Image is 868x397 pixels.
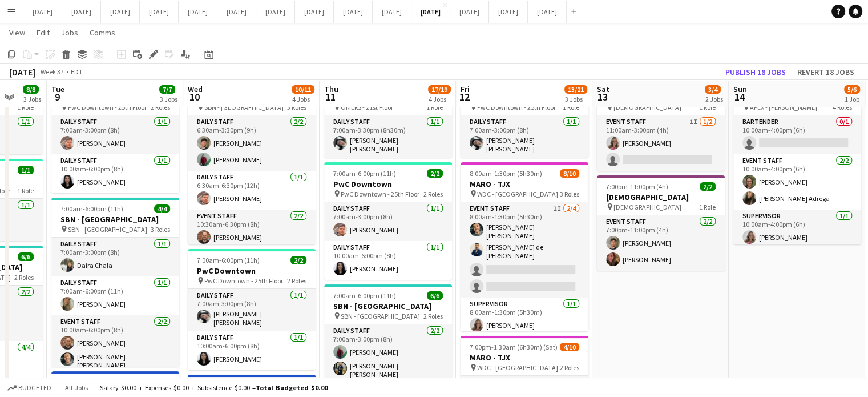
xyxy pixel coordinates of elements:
span: All jobs [63,383,90,392]
span: 2 Roles [423,312,443,320]
button: Budgeted [6,382,53,394]
app-job-card: 7:00pm-11:00pm (4h)2/2[DEMOGRAPHIC_DATA] [DEMOGRAPHIC_DATA]1 RoleEvent Staff2/27:00pm-11:00pm (4h... [597,175,725,271]
span: 2 Roles [423,190,443,198]
button: [DATE] [411,1,450,23]
span: 2 Roles [287,276,306,285]
app-card-role: Event Staff2/27:00pm-11:00pm (4h)[PERSON_NAME][PERSON_NAME] [597,215,725,271]
div: 2 Jobs [705,95,723,103]
app-card-role: Daily Staff2/26:30am-3:30pm (9h)[PERSON_NAME][PERSON_NAME] [188,115,316,171]
div: 4 Jobs [292,95,314,103]
button: [DATE] [23,1,62,23]
span: WDC - [GEOGRAPHIC_DATA] [477,190,558,198]
button: Publish 18 jobs [721,65,790,79]
span: 7:00am-6:00pm (11h) [60,204,123,213]
div: 7:00am-6:00pm (11h)2/2PwC Downtown PwC Downtown - 25th Floor2 RolesDaily Staff1/17:00am-3:00pm (8... [51,75,179,193]
span: Budgeted [18,384,51,392]
span: View [9,27,25,38]
span: 10/11 [292,85,314,94]
app-card-role: Daily Staff1/110:00am-6:00pm (8h)[PERSON_NAME] [188,331,316,370]
span: 8:00am-1:30pm (5h30m) [470,169,542,178]
span: Sat [597,84,609,94]
span: Jobs [61,27,78,38]
app-card-role: Daily Staff1/17:00am-3:00pm (8h)Daira Chala [51,238,179,276]
span: 7/7 [159,85,175,94]
a: Comms [85,25,120,40]
span: 7:00pm-1:30am (6h30m) (Sat) [470,343,558,351]
app-job-card: 7:00am-6:00pm (11h)2/2PwC Downtown PwC Downtown - 25th Floor2 RolesDaily Staff1/17:00am-3:00pm (8... [324,162,452,280]
div: 3 Jobs [565,95,587,103]
app-job-card: 6:30am-6:30pm (12h)5/5SBN - [GEOGRAPHIC_DATA] SBN - [GEOGRAPHIC_DATA]3 RolesDaily Staff2/26:30am-... [188,75,316,244]
button: [DATE] [140,1,179,23]
button: [DATE] [62,1,101,23]
app-card-role: Event Staff2/210:00am-6:00pm (8h)[PERSON_NAME][PERSON_NAME] [PERSON_NAME] [51,315,179,374]
span: Sun [733,84,747,94]
span: Fri [461,84,470,94]
span: 7:00am-6:00pm (11h) [197,256,260,264]
span: Tue [51,84,64,94]
div: 7:00am-3:30pm (8h30m)1/1OMERS OMERS - 21st Floor1 RoleDaily Staff1/17:00am-3:30pm (8h30m)[PERSON_... [324,75,452,158]
app-card-role: Event Staff2/210:00am-4:00pm (6h)[PERSON_NAME][PERSON_NAME] Adrega [733,154,861,210]
a: Edit [32,25,54,40]
span: 10 [186,90,203,103]
app-job-card: 7:00am-6:00pm (11h)4/4SBN - [GEOGRAPHIC_DATA] SBN - [GEOGRAPHIC_DATA]3 RolesDaily Staff1/17:00am-... [51,198,179,367]
button: [DATE] [217,1,256,23]
span: 2 Roles [14,273,34,282]
app-card-role: Daily Staff1/17:00am-3:30pm (8h30m)[PERSON_NAME] [PERSON_NAME] [324,115,452,158]
span: Edit [37,27,50,38]
div: 10:00am-4:00pm (6h)5/6APEX - [PERSON_NAME] APEX - [PERSON_NAME]4 RolesBartender0/110:00am-4:00pm ... [733,75,861,244]
h3: MARO - TJX [461,352,588,363]
h3: SBN - [GEOGRAPHIC_DATA] [324,301,452,311]
app-card-role: Daily Staff1/110:00am-6:00pm (8h)[PERSON_NAME] [324,241,452,280]
div: 3 Jobs [23,95,41,103]
app-card-role: Event Staff2/210:30am-6:30pm (8h)[PERSON_NAME] [188,210,316,268]
button: [DATE] [295,1,334,23]
button: [DATE] [489,1,528,23]
h3: [DEMOGRAPHIC_DATA] [597,192,725,202]
span: 8/8 [23,85,39,94]
span: 13 [595,90,609,103]
span: 4/10 [560,343,579,351]
span: 7:00am-6:00pm (11h) [333,291,396,300]
div: 11:00am-3:00pm (4h)1/2[DEMOGRAPHIC_DATA] [DEMOGRAPHIC_DATA]1 RoleEvent Staff1I1/211:00am-3:00pm (... [597,75,725,171]
span: 1 Role [17,186,34,195]
span: 2 Roles [560,363,579,372]
span: 9 [50,90,64,103]
span: 5/6 [844,85,860,94]
div: 1 Job [845,95,859,103]
span: 7:00pm-11:00pm (4h) [606,182,668,191]
h3: MARO - TJX [461,179,588,189]
span: 14 [732,90,747,103]
span: [DEMOGRAPHIC_DATA] [613,203,681,211]
span: 8/10 [560,169,579,178]
span: 13/21 [564,85,587,94]
span: 6/6 [18,252,34,261]
app-card-role: Daily Staff1/17:00am-3:00pm (8h)[PERSON_NAME] [51,115,179,154]
button: [DATE] [450,1,489,23]
app-card-role: Daily Staff2/27:00am-3:00pm (8h)[PERSON_NAME][PERSON_NAME] [PERSON_NAME] [324,324,452,383]
app-job-card: 7:00am-3:00pm (8h)1/1PwC Downtown PwC Downtown - 25th Floor1 RoleDaily Staff1/17:00am-3:00pm (8h)... [461,75,588,158]
span: 4/4 [154,204,170,213]
app-job-card: 7:00am-6:00pm (11h)2/2PwC Downtown PwC Downtown - 25th Floor2 RolesDaily Staff1/17:00am-3:00pm (8... [188,249,316,370]
span: SBN - [GEOGRAPHIC_DATA] [68,225,147,234]
span: 2/2 [290,256,306,264]
span: Thu [324,84,338,94]
span: Wed [188,84,203,94]
app-card-role: Daily Staff1/17:00am-3:00pm (8h)[PERSON_NAME] [PERSON_NAME] [461,115,588,158]
button: [DATE] [256,1,295,23]
span: 1 Role [699,203,716,211]
div: EDT [71,67,83,76]
div: 3 Jobs [160,95,177,103]
span: Week 37 [38,67,66,76]
div: Salary $0.00 + Expenses $0.00 + Subsistence $0.00 = [100,383,328,392]
span: 17/19 [428,85,451,94]
app-card-role: Event Staff1I1/211:00am-3:00pm (4h)[PERSON_NAME] [597,115,725,171]
app-card-role: Daily Staff1/17:00am-3:00pm (8h)[PERSON_NAME] [PERSON_NAME] [188,289,316,331]
div: [DATE] [9,66,35,78]
button: [DATE] [528,1,567,23]
span: 3 Roles [560,190,579,198]
h3: PwC Downtown [324,179,452,189]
